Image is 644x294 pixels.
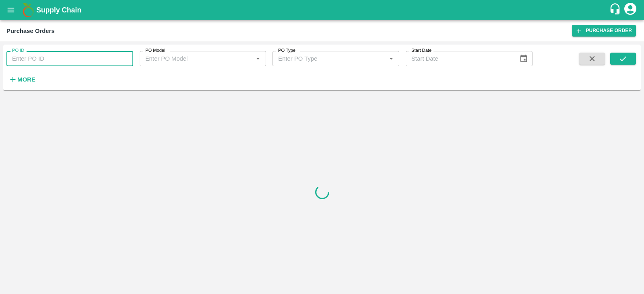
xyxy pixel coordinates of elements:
input: Enter PO Type [275,53,384,64]
button: open drawer [2,1,20,19]
div: customer-support [609,3,623,17]
button: Open [253,53,263,64]
div: Purchase Orders [6,26,55,36]
img: logo [20,2,36,18]
strong: More [17,76,35,83]
b: Supply Chain [36,6,81,14]
label: PO Type [278,47,295,54]
button: Choose date [516,51,531,66]
a: Supply Chain [36,4,609,16]
div: account of current user [623,2,638,18]
label: PO ID [12,47,24,54]
button: Open [386,53,396,64]
label: PO Model [145,47,165,54]
input: Start Date [406,51,513,66]
input: Enter PO Model [142,53,251,64]
label: Start Date [411,47,431,54]
input: Enter PO ID [6,51,133,66]
button: More [6,73,37,86]
a: Purchase Order [572,25,636,37]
